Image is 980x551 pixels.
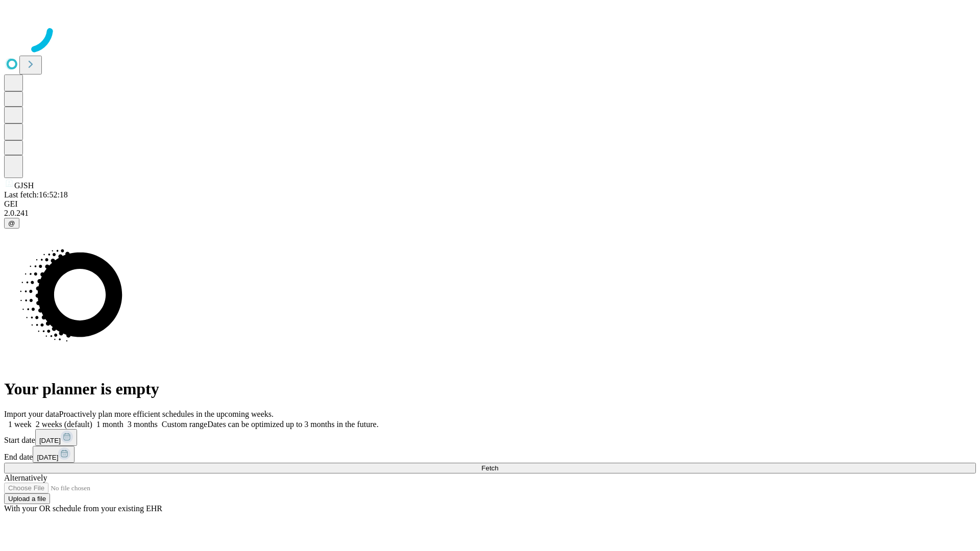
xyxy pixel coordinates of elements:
[8,219,15,227] span: @
[59,410,274,418] span: Proactively plan more efficient schedules in the upcoming weeks.
[35,429,77,446] button: [DATE]
[4,473,47,482] span: Alternatively
[481,464,498,472] span: Fetch
[36,420,92,429] span: 2 weeks (default)
[207,420,378,429] span: Dates can be optimized up to 3 months in the future.
[37,454,58,461] span: [DATE]
[162,420,207,429] span: Custom range
[4,429,976,446] div: Start date
[96,420,124,429] span: 1 month
[4,410,59,418] span: Import your data
[39,437,61,444] span: [DATE]
[4,504,162,513] span: With your OR schedule from your existing EHR
[33,446,75,463] button: [DATE]
[4,190,68,199] span: Last fetch: 16:52:18
[128,420,158,429] span: 3 months
[4,199,976,209] div: GEI
[14,181,34,190] span: GJSH
[8,420,32,429] span: 1 week
[4,218,19,229] button: @
[4,463,976,473] button: Fetch
[4,446,976,463] div: End date
[4,209,976,218] div: 2.0.241
[4,493,50,504] button: Upload a file
[4,380,976,398] h1: Your planner is empty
